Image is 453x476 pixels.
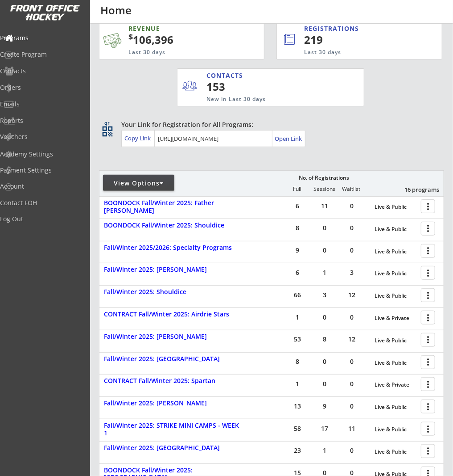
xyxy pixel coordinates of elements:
[128,32,236,47] div: 106,396
[304,32,412,47] div: 219
[338,270,365,276] div: 3
[421,377,435,391] button: more_vert
[104,400,243,407] div: Fall/Winter 2025: [PERSON_NAME]
[104,355,243,363] div: Fall/Winter 2025: [GEOGRAPHIC_DATA]
[311,358,338,365] div: 0
[421,266,435,280] button: more_vert
[421,199,435,213] button: more_vert
[284,186,311,192] div: Full
[284,336,311,342] div: 53
[311,186,338,192] div: Sessions
[284,270,311,276] div: 6
[104,288,243,296] div: Fall/Winter 2025: Shouldice
[275,132,303,145] a: Open Link
[375,449,416,455] div: Live & Public
[124,134,152,142] div: Copy Link
[311,203,338,209] div: 11
[304,24,402,33] div: REGISTRATIONS
[338,358,365,365] div: 0
[338,203,365,209] div: 0
[104,444,243,452] div: Fall/Winter 2025: [GEOGRAPHIC_DATA]
[375,293,416,299] div: Live & Public
[338,292,365,298] div: 12
[338,470,365,476] div: 0
[375,337,416,344] div: Live & Public
[206,96,322,103] div: New in Last 30 days
[421,222,435,236] button: more_vert
[338,447,365,454] div: 0
[311,270,338,276] div: 1
[104,422,243,437] div: Fall/Winter 2025: STRIKE MINI CAMPS - WEEK 1
[284,425,311,432] div: 58
[101,125,114,138] button: qr_code
[375,360,416,366] div: Live & Public
[104,244,243,252] div: Fall/Winter 2025/2026: Specialty Programs
[338,314,365,320] div: 0
[311,292,338,298] div: 3
[311,225,338,231] div: 0
[128,24,223,33] div: REVENUE
[375,382,416,388] div: Live & Private
[338,225,365,231] div: 0
[338,403,365,409] div: 0
[284,447,311,454] div: 23
[304,49,405,56] div: Last 30 days
[104,377,243,385] div: CONTRACT Fall/Winter 2025: Spartan
[297,175,352,181] div: No. of Registrations
[375,315,416,321] div: Live & Private
[104,222,243,229] div: BOONDOCK Fall/Winter 2025: Shouldice
[338,186,365,192] div: Waitlist
[121,120,416,129] div: Your Link for Registration for All Programs:
[284,314,311,320] div: 1
[421,355,435,369] button: more_vert
[102,120,112,126] div: qr
[311,470,338,476] div: 0
[421,288,435,302] button: more_vert
[375,204,416,210] div: Live & Public
[311,403,338,409] div: 9
[128,49,223,56] div: Last 30 days
[128,31,133,42] sup: $
[311,381,338,387] div: 0
[311,447,338,454] div: 1
[311,247,338,253] div: 0
[375,249,416,255] div: Live & Public
[338,425,365,432] div: 11
[421,244,435,258] button: more_vert
[338,381,365,387] div: 0
[104,311,243,318] div: CONTRACT Fall/Winter 2025: Airdrie Stars
[284,470,311,476] div: 15
[375,404,416,410] div: Live & Public
[104,266,243,274] div: Fall/Winter 2025: [PERSON_NAME]
[284,403,311,409] div: 13
[104,333,243,341] div: Fall/Winter 2025: [PERSON_NAME]
[421,333,435,347] button: more_vert
[338,336,365,342] div: 12
[284,247,311,253] div: 9
[104,199,243,215] div: BOONDOCK Fall/Winter 2025: Father [PERSON_NAME]
[375,226,416,232] div: Live & Public
[103,179,174,188] div: View Options
[206,79,261,94] div: 153
[338,247,365,253] div: 0
[421,444,435,458] button: more_vert
[421,400,435,413] button: more_vert
[375,426,416,433] div: Live & Public
[284,358,311,365] div: 8
[421,422,435,436] button: more_vert
[393,185,439,194] div: 16 programs
[311,314,338,320] div: 0
[284,203,311,209] div: 6
[206,71,247,80] div: CONTACTS
[311,425,338,432] div: 17
[284,292,311,298] div: 66
[284,381,311,387] div: 1
[421,311,435,324] button: more_vert
[311,336,338,342] div: 8
[284,225,311,231] div: 8
[275,135,303,143] div: Open Link
[375,270,416,277] div: Live & Public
